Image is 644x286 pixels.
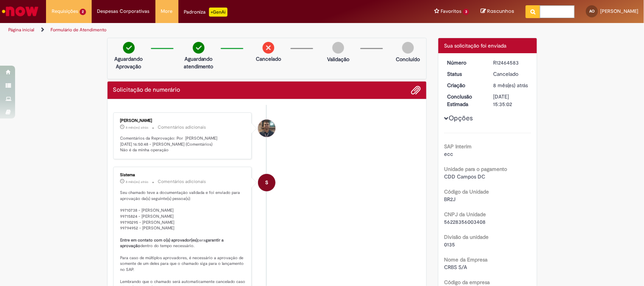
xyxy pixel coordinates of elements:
[493,93,529,108] div: [DATE] 15:35:02
[444,188,489,195] b: Código da Unidade
[123,42,135,54] img: check-circle-green.png
[444,173,485,180] span: CDD Campos DC
[589,9,595,14] span: AO
[444,143,472,150] b: SAP Interim
[327,55,349,63] p: Validação
[1,4,40,19] img: ServiceNow
[80,9,86,15] span: 2
[126,125,149,130] span: 8 mês(es) atrás
[444,196,455,203] span: BR2J
[402,42,414,54] img: img-circle-grey.png
[8,27,34,33] a: Página inicial
[6,23,424,37] ul: Trilhas de página
[258,174,275,191] div: System
[126,125,149,130] time: 03/01/2025 16:50:49
[265,174,268,192] span: S
[444,42,506,49] span: Sua solicitação foi enviada
[113,87,180,94] h2: Solicitação de numerário Histórico de tíquete
[441,8,461,15] span: Favoritos
[441,59,488,66] dt: Número
[441,81,488,89] dt: Criação
[444,166,507,172] b: Unidade para o pagamento
[444,218,486,225] span: 56228356003408
[493,70,529,78] div: Cancelado
[258,120,275,137] div: Gabriel Pessoa Rocha Tolentino De Souza
[180,55,217,70] p: Aguardando atendimento
[51,27,106,33] a: Formulário de Atendimento
[444,151,453,157] span: ecc
[120,237,225,249] b: garantir a aprovação
[111,55,147,70] p: Aguardando Aprovação
[332,42,344,54] img: img-circle-grey.png
[444,241,455,248] span: 0135
[120,135,246,153] p: Comentários da Reprovação: Por [PERSON_NAME] [DATE] 16:50:48 - [PERSON_NAME] (Comentários) Não é ...
[493,81,529,89] div: 02/01/2025 10:09:26
[184,8,227,17] div: Padroniza
[441,70,488,78] dt: Status
[126,180,149,184] span: 8 mês(es) atrás
[263,42,274,54] img: remove.png
[158,178,206,185] small: Comentários adicionais
[493,82,528,89] span: 8 mês(es) atrás
[256,55,281,63] p: Cancelado
[441,93,488,108] dt: Conclusão Estimada
[463,9,469,15] span: 3
[493,82,528,89] time: 02/01/2025 10:09:26
[444,234,489,240] b: Divisão da unidade
[396,55,420,63] p: Concluído
[120,237,198,243] b: Entre em contato com o(s) aprovador(es)
[481,8,514,15] a: Rascunhos
[600,8,638,14] span: [PERSON_NAME]
[444,279,490,286] b: Código da empresa
[487,8,514,15] span: Rascunhos
[411,85,421,95] button: Adicionar anexos
[444,264,467,271] span: CRBS S/A
[158,124,206,131] small: Comentários adicionais
[120,173,246,177] div: Sistema
[97,8,150,15] span: Despesas Corporativas
[209,8,227,17] p: +GenAi
[126,180,149,184] time: 03/01/2025 11:25:19
[120,118,246,123] div: [PERSON_NAME]
[526,5,540,18] button: Pesquisar
[493,59,529,66] div: R12464583
[444,211,486,218] b: CNPJ da Unidade
[444,256,487,263] b: Nome da Empresa
[161,8,173,15] span: More
[193,42,204,54] img: check-circle-green.png
[52,8,78,15] span: Requisições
